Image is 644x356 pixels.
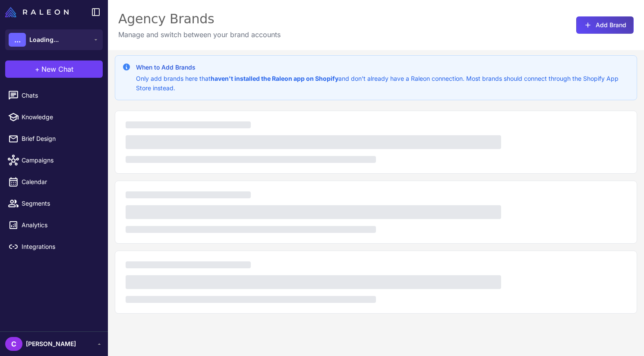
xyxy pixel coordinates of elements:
a: Integrations [3,238,104,256]
div: Agency Brands [118,10,281,28]
a: Campaigns [3,151,104,169]
img: Raleon Logo [5,7,69,17]
span: Loading... [29,35,59,44]
a: Segments [3,194,104,213]
span: [PERSON_NAME] [26,339,76,349]
a: Raleon Logo [5,7,72,17]
button: ...Loading... [5,29,103,50]
span: Calendar [22,177,98,187]
button: Add Brand [576,16,634,34]
span: Knowledge [22,112,98,122]
div: C [5,337,22,351]
span: New Chat [41,64,73,74]
h3: When to Add Brands [136,63,630,72]
span: Analytics [22,220,98,230]
span: Campaigns [22,156,98,165]
strong: haven't installed the Raleon app on Shopify [211,75,338,82]
div: ... [9,33,26,47]
span: + [35,64,40,74]
a: Knowledge [3,108,104,126]
a: Brief Design [3,130,104,148]
span: Brief Design [22,134,98,143]
p: Only add brands here that and don't already have a Raleon connection. Most brands should connect ... [136,74,630,93]
span: Segments [22,199,98,208]
a: Chats [3,86,104,105]
span: Integrations [22,242,98,251]
button: +New Chat [5,60,103,78]
p: Manage and switch between your brand accounts [118,29,281,40]
a: Calendar [3,173,104,191]
span: Chats [22,91,98,100]
a: Analytics [3,216,104,234]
